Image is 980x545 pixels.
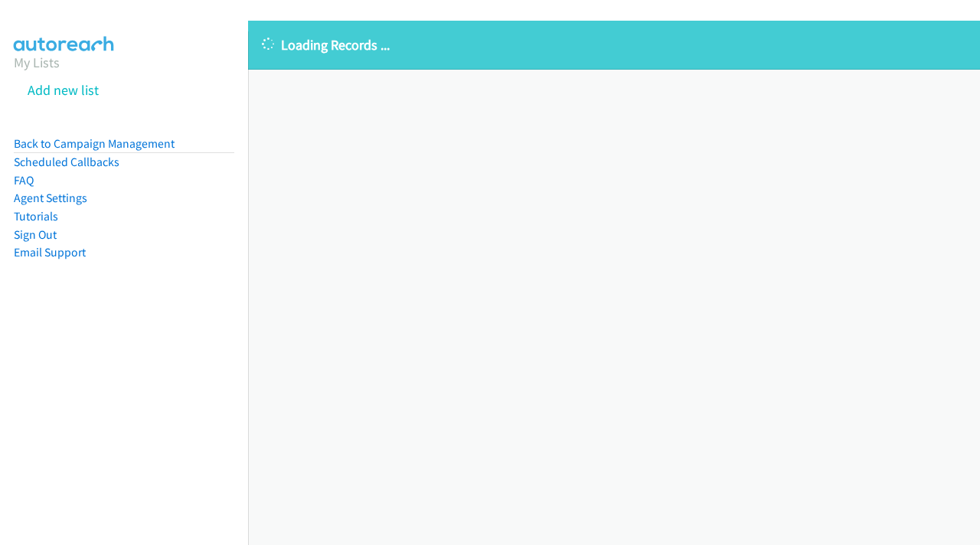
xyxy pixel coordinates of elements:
[14,54,60,71] a: My Lists
[14,245,86,259] a: Email Support
[14,191,87,205] a: Agent Settings
[14,136,175,151] a: Back to Campaign Management
[14,227,57,242] a: Sign Out
[14,155,119,169] a: Scheduled Callbacks
[262,34,966,55] p: Loading Records ...
[14,209,58,224] a: Tutorials
[28,81,99,99] a: Add new list
[14,173,34,188] a: FAQ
